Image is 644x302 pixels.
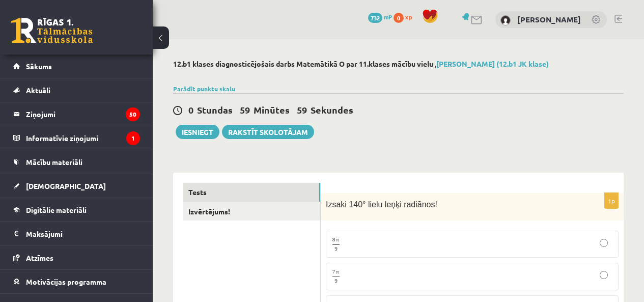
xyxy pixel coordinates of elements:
[604,193,619,209] p: 1p
[326,200,437,209] span: Izsaki 140° lielu leņķi radiānos!
[13,246,140,269] a: Atzīmes
[176,125,219,139] button: Iesniegt
[26,277,106,286] span: Motivācijas programma
[13,222,140,245] a: Maksājumi
[183,202,320,221] a: Izvērtējums!
[600,271,608,279] input: 7π9
[13,126,140,150] a: Informatīvie ziņojumi1
[240,104,250,116] span: 59
[500,15,511,25] img: Terēza Jermaka
[173,60,624,68] h2: 12.b1 klases diagnosticējošais darbs Matemātikā O par 11.klases mācību vielu ,
[384,13,392,21] span: mP
[173,85,235,93] a: Parādīt punktu skalu
[13,198,140,222] a: Digitālie materiāli
[188,104,193,116] span: 0
[26,62,52,71] span: Sākums
[334,245,338,252] span: 9
[405,13,412,21] span: xp
[368,13,392,21] a: 732 mP
[368,13,382,23] span: 732
[26,253,53,262] span: Atzīmes
[26,222,140,245] legend: Maksājumi
[334,278,338,284] span: 9
[13,78,140,102] a: Aktuāli
[13,270,140,293] a: Motivācijas programma
[126,131,140,145] i: 1
[26,157,82,167] span: Mācību materiāli
[13,102,140,126] a: Ziņojumi50
[222,125,314,139] a: Rakstīt skolotājam
[13,150,140,174] a: Mācību materiāli
[26,205,87,214] span: Digitālie materiāli
[26,102,140,126] legend: Ziņojumi
[126,107,140,121] i: 50
[197,104,233,116] span: Stundas
[26,86,50,95] span: Aktuāli
[311,104,353,116] span: Sekundes
[297,104,307,116] span: 59
[13,174,140,198] a: [DEMOGRAPHIC_DATA]
[394,13,417,21] a: 0 xp
[254,104,290,116] span: Minūtes
[26,181,106,190] span: [DEMOGRAPHIC_DATA]
[600,239,608,247] input: 8π9
[183,183,320,202] a: Tests
[394,13,404,23] span: 0
[11,18,93,43] a: Rīgas 1. Tālmācības vidusskola
[436,59,549,68] a: [PERSON_NAME] (12.b1 JK klase)
[26,126,140,150] legend: Informatīvie ziņojumi
[13,54,140,78] a: Sākums
[517,14,581,24] a: [PERSON_NAME]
